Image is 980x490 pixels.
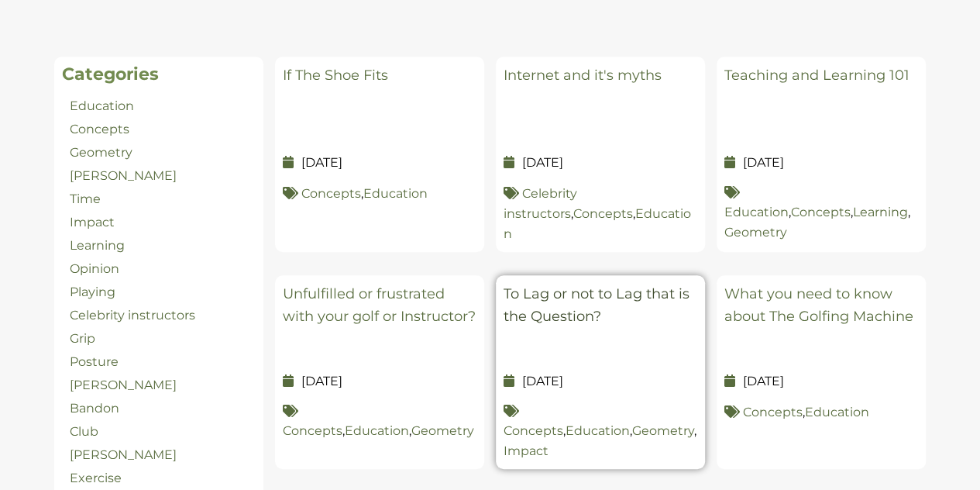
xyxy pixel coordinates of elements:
[70,401,119,416] a: Bandon
[70,145,132,160] a: Geometry
[70,308,195,323] a: Celebrity instructors
[70,192,101,206] a: Time
[724,372,918,391] p: [DATE]
[504,206,691,241] a: Education
[791,205,851,219] a: Concepts
[363,186,428,201] a: Education
[724,67,910,84] a: Teaching and Learning 101
[70,122,129,136] a: Concepts
[504,186,577,221] a: Celebrity instructors
[724,225,787,240] a: Geometry
[566,423,630,438] a: Education
[301,186,361,201] a: Concepts
[283,372,476,391] p: [DATE]
[70,354,119,369] a: Posture
[724,205,789,219] a: Education
[724,402,918,423] p: ,
[853,205,908,219] a: Learning
[283,67,388,84] a: If The Shoe Fits
[504,67,662,84] a: Internet and it's myths
[504,443,548,458] a: Impact
[632,423,694,438] a: Geometry
[504,402,697,461] p: , , ,
[283,423,342,438] a: Concepts
[724,154,918,172] p: [DATE]
[504,154,697,172] p: [DATE]
[283,184,476,204] p: ,
[743,405,803,419] a: Concepts
[283,285,476,325] a: Unfulfilled or frustrated with your golf or Instructor?
[411,423,474,438] a: Geometry
[724,184,918,243] p: , , ,
[70,168,177,183] a: [PERSON_NAME]
[70,447,177,462] a: [PERSON_NAME]
[573,206,633,221] a: Concepts
[504,423,563,438] a: Concepts
[70,285,115,299] a: Playing
[70,424,98,439] a: Club
[70,215,115,229] a: Impact
[70,261,119,276] a: Opinion
[504,184,697,244] p: , ,
[805,405,869,419] a: Education
[504,285,689,325] a: To Lag or not to Lag that is the Question?
[70,331,95,346] a: Grip
[70,98,134,113] a: Education
[283,402,476,441] p: , ,
[724,285,913,325] a: What you need to know about The Golfing Machine
[70,378,177,392] a: [PERSON_NAME]
[345,423,409,438] a: Education
[283,154,476,172] p: [DATE]
[62,64,256,85] h2: Categories
[70,238,125,253] a: Learning
[504,372,697,391] p: [DATE]
[70,471,122,485] a: Exercise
